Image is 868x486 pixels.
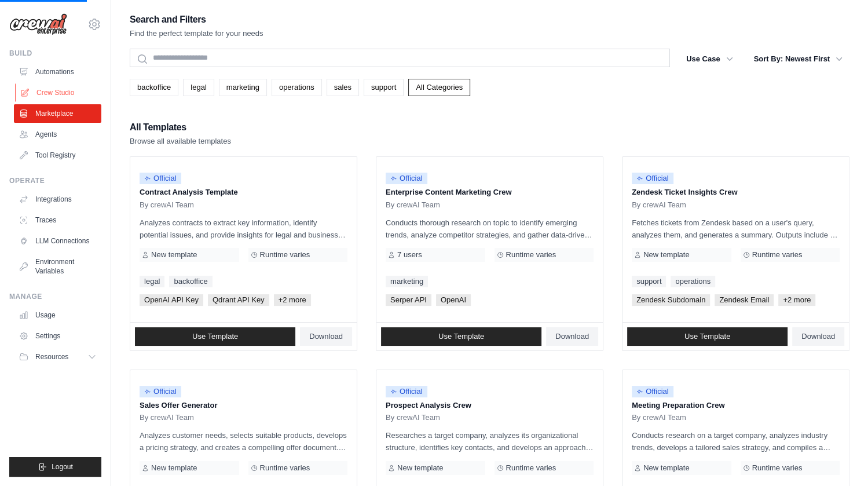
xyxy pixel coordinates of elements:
span: +2 more [778,294,815,306]
a: support [632,276,666,287]
a: Crew Studio [15,83,102,102]
a: operations [671,276,715,287]
span: New template [643,463,689,473]
a: Download [792,327,844,346]
a: backoffice [169,276,212,287]
div: Manage [9,292,101,301]
p: Researches a target company, analyzes its organizational structure, identifies key contacts, and ... [386,429,594,454]
span: By crewAI Team [386,200,440,210]
a: marketing [219,79,267,96]
div: Build [9,49,101,58]
span: +2 more [274,294,311,306]
a: Marketplace [14,104,101,123]
p: Analyzes customer needs, selects suitable products, develops a pricing strategy, and creates a co... [140,429,347,454]
a: All Categories [408,79,470,96]
p: Find the perfect template for your needs [130,28,263,39]
span: Download [309,332,343,341]
span: Qdrant API Key [208,294,269,306]
span: By crewAI Team [140,200,194,210]
span: Download [555,332,589,341]
button: Sort By: Newest First [747,49,849,70]
span: Runtime varies [260,250,310,260]
span: By crewAI Team [632,413,686,422]
span: Use Template [684,332,730,341]
p: Fetches tickets from Zendesk based on a user's query, analyzes them, and generates a summary. Out... [632,217,840,241]
p: Conducts thorough research on topic to identify emerging trends, analyze competitor strategies, a... [386,217,594,241]
a: Use Template [135,327,295,346]
p: Contract Analysis Template [140,187,347,198]
p: Conducts research on a target company, analyzes industry trends, develops a tailored sales strate... [632,429,840,454]
span: Resources [35,352,68,361]
a: Automations [14,63,101,81]
h2: All Templates [130,119,231,136]
span: By crewAI Team [386,413,440,422]
span: Runtime varies [506,463,556,473]
span: Runtime varies [506,250,556,260]
span: Download [801,332,835,341]
h2: Search and Filters [130,12,263,28]
a: operations [272,79,322,96]
span: Official [386,386,427,397]
a: Settings [14,327,101,345]
span: New template [151,250,197,260]
span: Use Template [438,332,484,341]
a: Integrations [14,190,101,209]
p: Prospect Analysis Crew [386,400,594,411]
a: marketing [386,276,428,287]
a: sales [327,79,359,96]
a: Traces [14,211,101,229]
span: New template [151,463,197,473]
span: Official [140,173,181,184]
span: By crewAI Team [140,413,194,422]
span: Official [632,386,673,397]
span: Serper API [386,294,431,306]
span: Zendesk Subdomain [632,294,710,306]
span: 7 users [397,250,422,260]
a: backoffice [130,79,178,96]
span: By crewAI Team [632,200,686,210]
button: Resources [14,348,101,366]
a: Download [546,327,598,346]
a: legal [140,276,164,287]
a: Use Template [381,327,541,346]
span: OpenAI API Key [140,294,203,306]
a: Use Template [627,327,788,346]
span: Zendesk Email [715,294,774,306]
span: Official [140,386,181,397]
span: Runtime varies [752,250,803,260]
span: New template [643,250,689,260]
button: Use Case [679,49,740,70]
span: Use Template [192,332,238,341]
a: Usage [14,306,101,324]
span: Runtime varies [752,463,803,473]
div: Operate [9,176,101,185]
p: Meeting Preparation Crew [632,400,840,411]
a: Agents [14,125,101,144]
a: legal [183,79,214,96]
p: Browse all available templates [130,136,231,147]
span: Runtime varies [260,463,310,473]
button: Logout [9,457,101,477]
span: Official [632,173,673,184]
p: Analyzes contracts to extract key information, identify potential issues, and provide insights fo... [140,217,347,241]
p: Enterprise Content Marketing Crew [386,187,594,198]
img: Logo [9,13,67,35]
a: Environment Variables [14,253,101,280]
a: support [364,79,404,96]
span: Official [386,173,427,184]
a: Tool Registry [14,146,101,165]
a: LLM Connections [14,232,101,250]
span: New template [397,463,443,473]
p: Zendesk Ticket Insights Crew [632,187,840,198]
p: Sales Offer Generator [140,400,347,411]
a: Download [300,327,352,346]
span: Logout [52,462,73,472]
span: OpenAI [436,294,471,306]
